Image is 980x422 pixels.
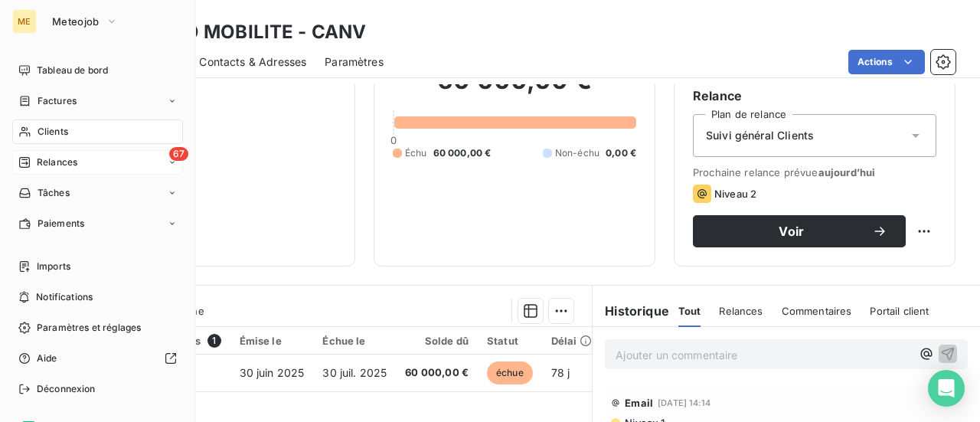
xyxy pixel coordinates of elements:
[405,365,469,381] span: 60 000,00 €
[928,370,965,407] div: Open Intercom Messenger
[37,321,141,335] span: Paramètres et réglages
[207,334,221,348] span: 1
[12,9,37,34] div: ME
[551,366,570,379] span: 78 j
[325,54,384,70] span: Paramètres
[240,335,305,347] div: Émise le
[240,366,305,379] span: 30 juin 2025
[693,215,906,247] button: Voir
[606,146,636,160] span: 0,00 €
[433,146,492,160] span: 60 000,00 €
[693,166,936,178] span: Prochaine relance prévue
[593,302,669,320] h6: Historique
[551,335,593,347] div: Délai
[678,305,701,317] span: Tout
[405,335,469,347] div: Solde dû
[169,147,188,161] span: 67
[870,305,929,317] span: Portail client
[658,398,710,407] span: [DATE] 14:14
[37,352,57,365] span: Aide
[36,290,93,304] span: Notifications
[37,382,96,396] span: Déconnexion
[38,186,70,200] span: Tâches
[555,146,599,160] span: Non-échu
[405,146,427,160] span: Échu
[37,260,70,273] span: Imports
[12,346,183,371] a: Aide
[37,64,108,77] span: Tableau de bord
[625,397,653,409] span: Email
[818,166,876,178] span: aujourd’hui
[199,54,306,70] span: Contacts & Adresses
[719,305,763,317] span: Relances
[322,366,387,379] span: 30 juil. 2025
[38,217,84,231] span: Paiements
[487,335,533,347] div: Statut
[487,361,533,384] span: échue
[322,335,387,347] div: Échue le
[38,125,68,139] span: Clients
[693,87,936,105] h6: Relance
[38,94,77,108] span: Factures
[52,15,100,28] span: Meteojob
[711,225,872,237] span: Voir
[393,65,636,111] h2: 60 000,00 €
[37,155,77,169] span: Relances
[135,18,366,46] h3: ALIXIO MOBILITE - CANV
[390,134,397,146] span: 0
[782,305,852,317] span: Commentaires
[706,128,814,143] span: Suivi général Clients
[714,188,756,200] span: Niveau 2
[848,50,925,74] button: Actions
